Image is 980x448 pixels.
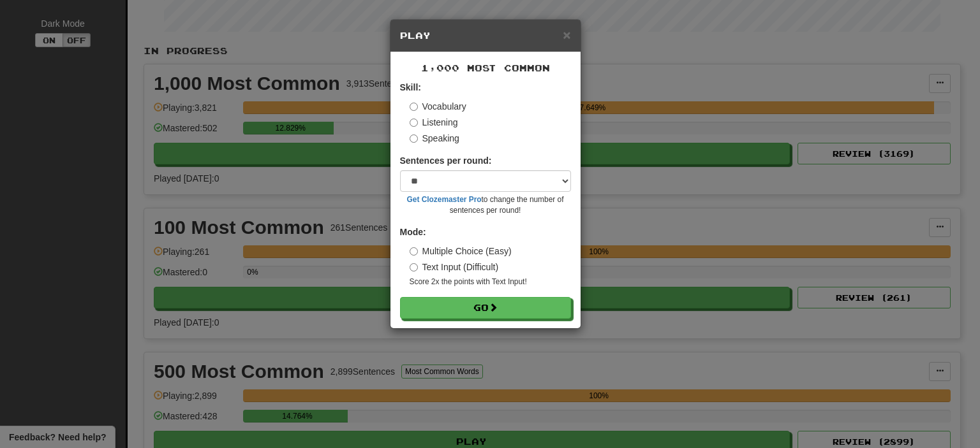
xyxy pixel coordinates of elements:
h5: Play [400,29,571,42]
button: Go [400,297,571,319]
input: Listening [410,119,418,127]
label: Vocabulary [410,100,466,113]
a: Get Clozemaster Pro [407,195,482,204]
small: to change the number of sentences per round! [400,194,571,216]
input: Vocabulary [410,103,418,111]
input: Speaking [410,134,418,143]
label: Multiple Choice (Easy) [410,245,512,257]
strong: Skill: [400,82,421,92]
span: × [563,27,570,42]
small: Score 2x the points with Text Input ! [410,277,571,287]
span: 1,000 Most Common [421,62,550,73]
label: Sentences per round: [400,154,492,167]
label: Speaking [410,132,459,145]
input: Text Input (Difficult) [410,263,418,271]
strong: Mode: [400,227,426,237]
label: Listening [410,116,458,129]
button: Close [563,28,570,41]
input: Multiple Choice (Easy) [410,247,418,256]
label: Text Input (Difficult) [410,261,499,273]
